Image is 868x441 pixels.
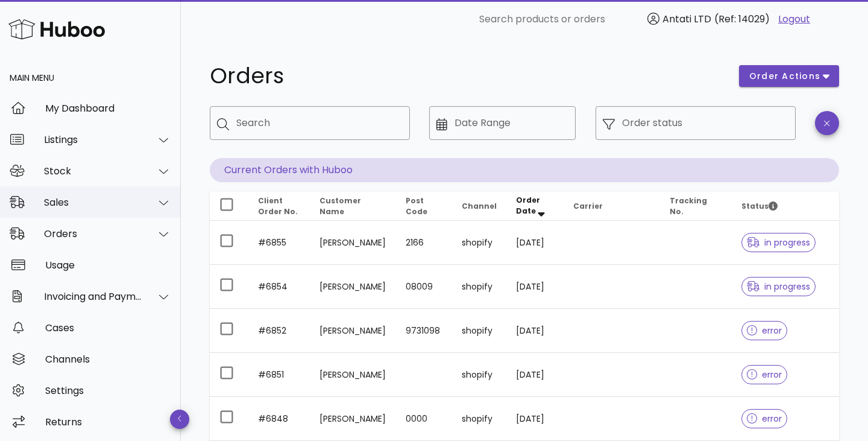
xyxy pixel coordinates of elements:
[452,353,506,397] td: shopify
[406,195,427,217] span: Post Code
[310,192,396,221] th: Customer Name
[248,192,310,221] th: Client Order No.
[747,238,811,247] span: in progress
[462,201,497,211] span: Channel
[396,221,452,265] td: 2166
[452,265,506,309] td: shopify
[506,397,564,441] td: [DATE]
[662,12,711,26] span: Antati LTD
[660,192,732,221] th: Tracking No.
[506,192,564,221] th: Order Date: Sorted descending. Activate to remove sorting.
[45,322,171,334] div: Cases
[516,195,540,216] span: Order Date
[747,282,811,291] span: in progress
[310,221,396,265] td: [PERSON_NAME]
[739,65,839,87] button: order actions
[45,103,171,114] div: My Dashboard
[45,416,171,428] div: Returns
[506,265,564,309] td: [DATE]
[778,12,810,27] a: Logout
[248,265,310,309] td: #6854
[452,309,506,353] td: shopify
[741,201,778,211] span: Status
[452,221,506,265] td: shopify
[396,397,452,441] td: 0000
[452,397,506,441] td: shopify
[45,385,171,396] div: Settings
[44,291,142,302] div: Invoicing and Payments
[44,134,142,145] div: Listings
[396,309,452,353] td: 9731098
[747,414,782,423] span: error
[452,192,506,221] th: Channel
[714,12,770,26] span: (Ref: 14029)
[248,309,310,353] td: #6852
[44,165,142,177] div: Stock
[258,195,298,217] span: Client Order No.
[310,265,396,309] td: [PERSON_NAME]
[45,259,171,271] div: Usage
[210,65,725,87] h1: Orders
[747,370,782,379] span: error
[319,195,361,217] span: Customer Name
[506,353,564,397] td: [DATE]
[248,353,310,397] td: #6851
[732,192,839,221] th: Status
[210,158,839,182] p: Current Orders with Huboo
[573,201,603,211] span: Carrier
[310,397,396,441] td: [PERSON_NAME]
[396,192,452,221] th: Post Code
[45,354,171,365] div: Channels
[506,221,564,265] td: [DATE]
[670,195,707,217] span: Tracking No.
[506,309,564,353] td: [DATE]
[44,228,142,240] div: Orders
[310,309,396,353] td: [PERSON_NAME]
[564,192,660,221] th: Carrier
[248,221,310,265] td: #6855
[747,326,782,335] span: error
[248,397,310,441] td: #6848
[749,70,821,83] span: order actions
[44,197,142,208] div: Sales
[396,265,452,309] td: 08009
[8,16,105,42] img: Huboo Logo
[310,353,396,397] td: [PERSON_NAME]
